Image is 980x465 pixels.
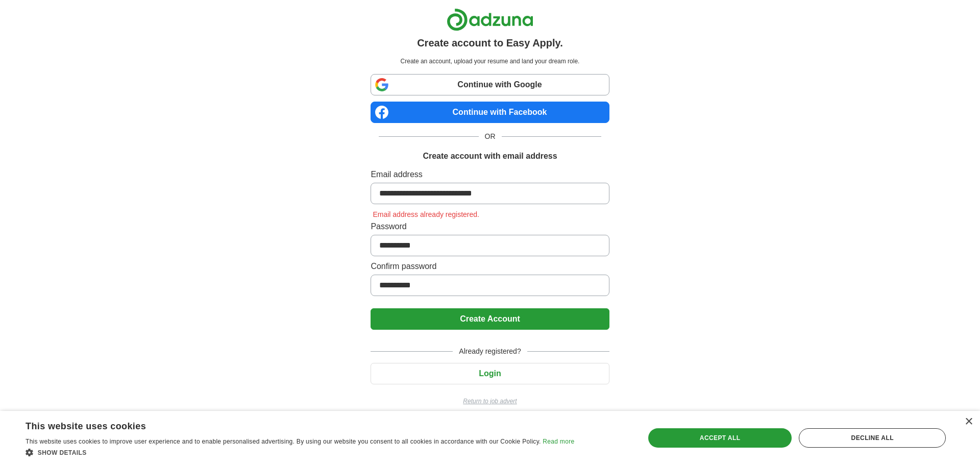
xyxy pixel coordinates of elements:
div: Close [965,418,972,426]
label: Confirm password [371,260,609,273]
h1: Create account with email address [423,150,557,162]
img: Adzuna logo [447,8,533,31]
span: Already registered? [453,346,527,357]
div: Accept all [648,428,792,448]
div: This website uses cookies [26,417,549,432]
span: Email address already registered. [371,210,481,218]
button: Login [371,363,609,384]
h1: Create account to Easy Apply. [417,35,563,51]
label: Email address [371,168,609,181]
a: Read more, opens a new window [543,438,574,445]
a: Return to job advert [371,397,609,406]
div: Show details [26,447,574,457]
span: This website uses cookies to improve user experience and to enable personalised advertising. By u... [26,438,541,445]
a: Continue with Facebook [371,102,609,123]
span: OR [479,131,502,142]
a: Login [371,369,609,378]
p: Create an account, upload your resume and land your dream role. [373,57,607,66]
div: Decline all [799,428,946,448]
span: Show details [38,449,87,456]
button: Create Account [371,308,609,330]
a: Continue with Google [371,74,609,95]
label: Password [371,221,609,233]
